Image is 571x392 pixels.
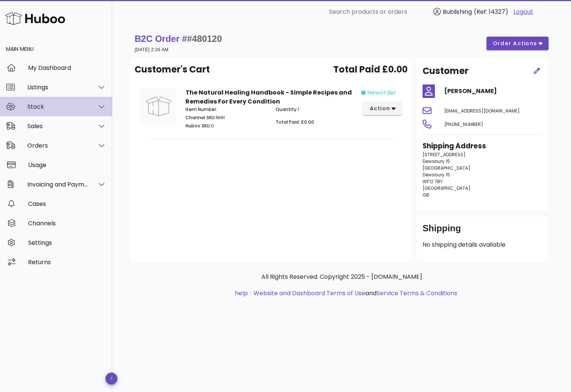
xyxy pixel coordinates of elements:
div: Cases [28,200,106,207]
a: Website and Dashboard Terms of Use [254,289,365,297]
small: [DATE] 2:26 AM [135,47,169,52]
p: No shipping details available [423,240,543,249]
p: NHH [185,114,267,121]
strong: B2C Order # [135,34,222,44]
span: [STREET_ADDRESS] [423,151,466,158]
span: #480120 [187,34,222,44]
div: Invoicing and Payments [27,181,88,188]
span: Total Paid: £0.00 [276,119,314,125]
span: GB [423,192,429,198]
span: Quantity: [276,106,298,112]
button: order actions [486,37,549,50]
span: neworder [367,88,396,97]
h4: [PERSON_NAME] [444,87,543,96]
div: Listings [27,84,88,91]
button: action [363,102,402,115]
div: Settings [28,239,106,246]
div: Orders [27,142,88,149]
div: Shipping [423,222,543,240]
span: [GEOGRAPHIC_DATA] [423,165,470,171]
span: Total Paid £0.00 [333,63,408,76]
div: Usage [28,161,106,169]
div: Channels [28,220,106,227]
span: [PHONE_NUMBER] [444,121,483,127]
strong: The Natural Healing Handbook - Simple Recipes and Remedies For Every Condition [185,88,352,106]
span: order actions [492,40,537,47]
span: Customer's Cart [135,63,210,76]
span: Item Number: [185,106,217,112]
a: Logout [513,7,533,16]
div: My Dashboard [28,64,106,71]
p: 0 [185,123,267,129]
span: Huboo SKU: [185,123,211,129]
span: Channel SKU: [185,114,216,121]
p: All Rights Reserved. Copyright 2025 - [DOMAIN_NAME] [136,272,547,281]
p: 1 [276,106,357,113]
span: action [369,105,390,112]
a: Service Terms & Conditions [377,289,457,297]
span: (Ref: 14327) [474,7,508,16]
span: [EMAIL_ADDRESS][DOMAIN_NAME] [444,108,520,114]
a: help [235,289,248,297]
div: Stock [27,103,88,110]
span: WF12 7BY [423,178,443,185]
span: Bublishing [443,7,472,16]
span: Dewsbury 15 [423,172,450,178]
div: Sales [27,123,88,130]
img: Huboo Logo [5,10,65,27]
span: Dewsbury 15 [423,158,450,164]
li: and [251,289,457,298]
h2: Customer [423,64,469,78]
h3: Shipping Address [423,141,543,151]
div: Returns [28,259,106,266]
span: [GEOGRAPHIC_DATA] [423,185,470,191]
img: Product Image [141,88,176,124]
